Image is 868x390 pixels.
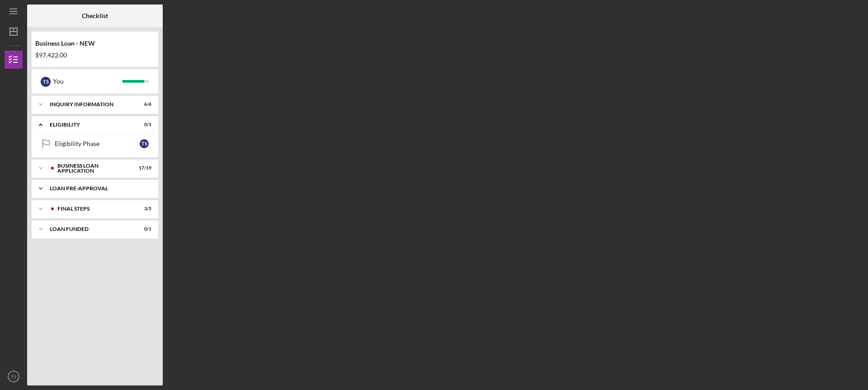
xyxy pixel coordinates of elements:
div: INQUIRY INFORMATION [50,102,129,107]
div: ELIGIBILITY [50,122,129,127]
div: Business Loan - NEW [35,40,155,47]
div: LOAN FUNDED [50,226,129,232]
div: 17 / 19 [135,165,151,171]
div: 3 / 5 [135,206,151,211]
div: 6 / 6 [135,102,151,107]
div: $97,422.00 [35,52,155,59]
div: 0 / 1 [135,226,151,232]
text: TS [11,374,16,379]
button: TS [5,367,23,385]
div: T S [41,77,51,87]
a: Eligibility PhaseTS [36,135,154,153]
div: You [53,74,122,89]
b: Checklist [82,12,108,19]
div: Eligibility Phase [55,140,140,147]
div: 0 / 1 [135,122,151,127]
div: BUSINESS LOAN APPLICATION [57,163,129,174]
div: LOAN PRE-APPROVAL [50,186,147,191]
div: FINAL STEPS [57,206,129,211]
div: T S [140,139,149,148]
